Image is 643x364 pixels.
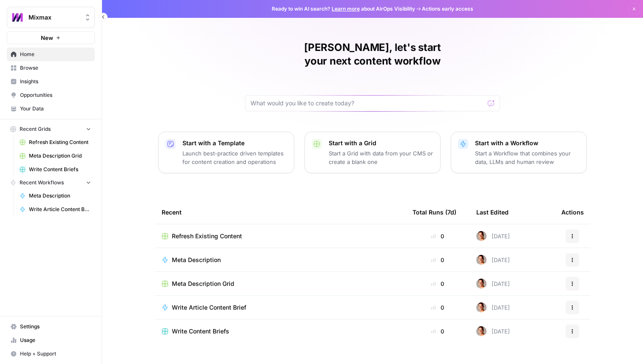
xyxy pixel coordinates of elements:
a: Meta Description [162,256,399,264]
span: Opportunities [20,91,91,99]
div: 0 [413,256,463,264]
button: New [7,31,95,44]
span: Home [20,51,91,58]
span: Help + Support [20,350,91,358]
p: Start a Grid with data from your CMS or create a blank one [329,149,433,166]
p: Start a Workflow that combines your data, LLMs and human review [475,149,580,166]
div: 0 [413,279,463,288]
img: Mixmax Logo [10,10,25,25]
span: Mixmax [28,13,80,22]
div: [DATE] [476,326,510,336]
span: Ready to win AI search? about AirOps Visibility [272,5,415,13]
span: Write Content Briefs [172,327,229,336]
span: Write Article Content Brief [29,206,91,213]
div: Recent [162,200,399,224]
span: Insights [20,78,91,85]
span: Usage [20,336,91,344]
span: Recent Workflows [20,179,64,186]
a: Write Article Content Brief [162,303,399,312]
span: Meta Description Grid [29,152,91,160]
span: Write Article Content Brief [172,303,246,312]
div: Total Runs (7d) [413,200,456,224]
button: Start with a WorkflowStart a Workflow that combines your data, LLMs and human review [451,132,587,173]
a: Usage [7,333,95,347]
a: Refresh Existing Content [16,135,95,149]
a: Opportunities [7,88,95,102]
button: Workspace: Mixmax [7,7,95,28]
a: Learn more [332,6,360,12]
a: Meta Description [16,189,95,203]
img: 3d8pdhys1cqbz9tnb8hafvyhrehi [476,231,487,241]
p: Launch best-practice driven templates for content creation and operations [182,149,287,166]
span: Your Data [20,105,91,113]
div: Last Edited [476,200,509,224]
img: 3d8pdhys1cqbz9tnb8hafvyhrehi [476,255,487,265]
span: Recent Grids [20,125,51,133]
span: New [41,34,53,42]
a: Insights [7,75,95,88]
span: Settings [20,323,91,330]
span: Refresh Existing Content [172,232,242,240]
div: 0 [413,303,463,312]
a: Home [7,48,95,61]
p: Start with a Template [182,139,287,147]
div: Actions [561,200,584,224]
span: Meta Description [29,192,91,200]
div: 0 [413,232,463,240]
a: Write Content Briefs [16,163,95,176]
button: Recent Grids [7,123,95,135]
a: Meta Description Grid [16,149,95,163]
p: Start with a Workflow [475,139,580,147]
a: Your Data [7,102,95,116]
span: Browse [20,64,91,72]
button: Start with a GridStart a Grid with data from your CMS or create a blank one [304,132,441,173]
a: Meta Description Grid [162,279,399,288]
img: 3d8pdhys1cqbz9tnb8hafvyhrehi [476,279,487,289]
span: Meta Description [172,256,221,264]
a: Write Article Content Brief [16,203,95,216]
input: What would you like to create today? [250,99,484,107]
img: 3d8pdhys1cqbz9tnb8hafvyhrehi [476,326,487,336]
button: Start with a TemplateLaunch best-practice driven templates for content creation and operations [158,132,294,173]
div: [DATE] [476,302,510,313]
a: Write Content Briefs [162,327,399,336]
button: Recent Workflows [7,176,95,189]
span: Meta Description Grid [172,279,234,288]
div: [DATE] [476,255,510,265]
a: Browse [7,61,95,75]
div: [DATE] [476,279,510,289]
div: [DATE] [476,231,510,241]
button: Help + Support [7,347,95,361]
p: Start with a Grid [329,139,433,147]
span: Refresh Existing Content [29,138,91,146]
span: Write Content Briefs [29,166,91,173]
a: Refresh Existing Content [162,232,399,240]
img: 3d8pdhys1cqbz9tnb8hafvyhrehi [476,302,487,313]
div: 0 [413,327,463,336]
span: Actions early access [422,5,473,13]
h1: [PERSON_NAME], let's start your next content workflow [245,41,500,68]
a: Settings [7,320,95,333]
